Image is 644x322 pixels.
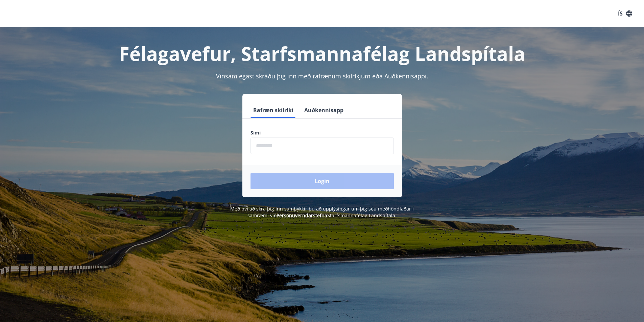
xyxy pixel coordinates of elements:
h1: Félagavefur, Starfsmannafélag Landspítala [87,41,557,66]
a: Persónuverndarstefna [277,212,327,219]
span: Vinsamlegast skráðu þig inn með rafrænum skilríkjum eða Auðkennisappi. [216,72,428,80]
button: ÍS [614,7,636,20]
label: Sími [251,129,394,136]
span: Með því að skrá þig inn samþykkir þú að upplýsingar um þig séu meðhöndlaðar í samræmi við Starfsm... [230,205,414,219]
button: Auðkennisapp [302,102,346,118]
button: Rafræn skilríki [251,102,296,118]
